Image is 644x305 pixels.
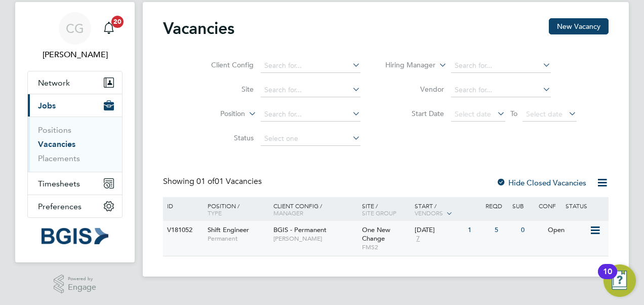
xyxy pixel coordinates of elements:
[38,125,71,135] a: Positions
[261,132,360,146] input: Select one
[68,275,96,283] span: Powered by
[526,109,562,119] span: Select date
[38,179,80,188] span: Timesheets
[68,283,96,292] span: Engage
[492,221,518,240] div: 5
[38,139,75,149] a: Vacancies
[38,78,70,88] span: Network
[195,60,254,69] label: Client Config
[99,12,119,45] a: 20
[415,226,463,235] div: [DATE]
[465,221,492,240] div: 1
[28,172,122,195] button: Timesheets
[165,197,200,214] div: ID
[208,235,268,243] span: Permanent
[66,22,84,35] span: CG
[273,225,327,234] span: BGIS - Permanent
[27,228,123,244] a: Go to home page
[261,59,360,73] input: Search for...
[518,221,545,240] div: 0
[38,154,80,163] a: Placements
[536,197,562,214] div: Conf
[545,221,589,240] div: Open
[507,107,520,120] span: To
[603,272,612,285] div: 10
[386,109,444,118] label: Start Date
[28,71,122,94] button: Network
[455,109,491,119] span: Select date
[271,197,359,221] div: Client Config /
[386,85,444,94] label: Vendor
[163,176,264,187] div: Showing
[563,197,607,214] div: Status
[549,18,609,34] button: New Vacancy
[362,243,410,251] span: FMS2
[28,94,122,117] button: Jobs
[111,16,124,28] span: 20
[496,178,586,187] label: Hide Closed Vacancies
[163,18,234,39] h2: Vacancies
[208,209,222,217] span: Type
[165,221,200,240] div: V181052
[261,83,360,97] input: Search for...
[27,49,123,61] span: Craig Grote
[483,197,509,214] div: Reqd
[38,101,56,110] span: Jobs
[54,275,97,294] a: Powered byEngage
[187,109,245,119] label: Position
[451,83,551,97] input: Search for...
[195,85,254,94] label: Site
[42,228,108,244] img: bgis-logo-retina.png
[27,12,123,61] a: CG[PERSON_NAME]
[362,225,390,243] span: One New Change
[451,59,551,73] input: Search for...
[415,235,421,243] span: 7
[38,202,82,211] span: Preferences
[28,195,122,217] button: Preferences
[412,197,483,222] div: Start /
[273,209,303,217] span: Manager
[273,235,357,243] span: [PERSON_NAME]
[196,176,215,186] span: 01 of
[195,133,254,142] label: Status
[510,197,536,214] div: Sub
[196,176,262,186] span: 01 Vacancies
[15,2,135,262] nav: Main navigation
[377,60,435,70] label: Hiring Manager
[415,209,443,217] span: Vendors
[200,197,271,221] div: Position /
[362,209,396,217] span: Site Group
[261,107,360,122] input: Search for...
[28,117,122,172] div: Jobs
[208,225,249,234] span: Shift Engineer
[603,264,636,297] button: Open Resource Center, 10 new notifications
[359,197,413,221] div: Site /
